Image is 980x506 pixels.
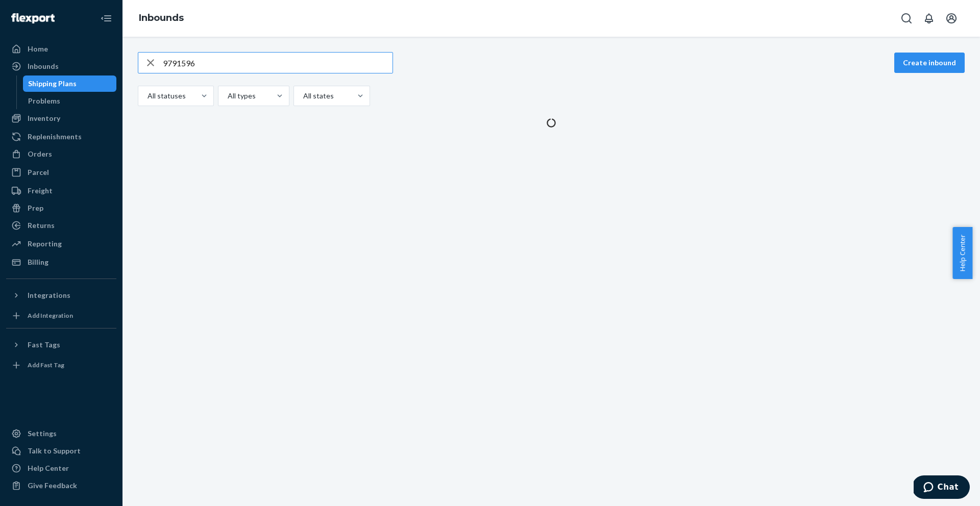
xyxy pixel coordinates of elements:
[6,254,116,270] a: Billing
[28,290,70,300] div: Integrations
[6,357,116,373] a: Add Fast Tag
[6,217,116,234] a: Returns
[6,200,116,216] a: Prep
[28,428,57,439] div: Settings
[96,8,116,29] button: Close Navigation
[28,239,62,249] div: Reporting
[28,311,73,320] div: Add Integration
[146,91,148,101] input: All statuses
[6,443,116,459] button: Talk to Support
[6,164,116,181] a: Parcel
[302,91,303,101] input: All states
[28,79,77,89] div: Shipping Plans
[28,340,60,350] div: Fast Tags
[6,110,116,127] a: Inventory
[6,308,116,324] a: Add Integration
[6,41,116,57] a: Home
[139,12,184,23] a: Inbounds
[28,446,81,456] div: Talk to Support
[28,361,64,369] div: Add Fast Tag
[28,132,82,142] div: Replenishments
[23,93,117,109] a: Problems
[28,186,53,196] div: Freight
[6,477,116,494] button: Give Feedback
[941,8,962,29] button: Open account menu
[6,337,116,353] button: Fast Tags
[28,463,69,473] div: Help Center
[28,220,55,231] div: Returns
[952,227,972,279] button: Help Center
[28,257,48,267] div: Billing
[6,129,116,145] a: Replenishments
[227,91,228,101] input: All types
[28,61,59,71] div: Inbounds
[894,53,965,73] button: Create inbound
[28,113,60,123] div: Inventory
[6,183,116,199] a: Freight
[6,460,116,476] a: Help Center
[28,44,48,54] div: Home
[28,480,77,491] div: Give Feedback
[6,58,116,74] a: Inbounds
[919,8,939,29] button: Open notifications
[28,96,60,106] div: Problems
[6,287,116,303] button: Integrations
[896,8,917,29] button: Open Search Box
[6,146,116,162] a: Orders
[6,236,116,252] a: Reporting
[28,167,49,178] div: Parcel
[131,4,192,33] ol: breadcrumbs
[23,75,117,92] a: Shipping Plans
[11,13,55,23] img: Flexport logo
[28,203,43,213] div: Prep
[163,53,393,73] input: Search inbounds by name, destination, msku...
[914,475,970,501] iframe: Opens a widget where you can chat to one of our agents
[28,149,52,159] div: Orders
[6,425,116,442] a: Settings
